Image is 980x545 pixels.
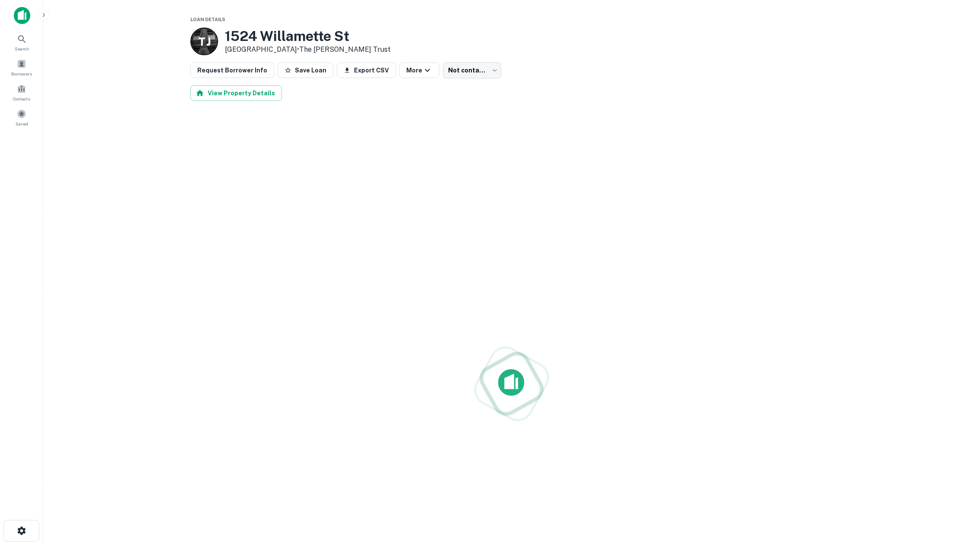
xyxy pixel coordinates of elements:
a: Saved [3,106,41,129]
span: Contacts [13,95,30,102]
span: Search [15,45,29,52]
h3: 1524 Willamette St [225,28,391,44]
button: Request Borrower Info [190,63,274,78]
button: Save Loan [278,63,333,78]
img: capitalize-icon.png [14,7,30,24]
button: Export CSV [337,63,396,78]
p: [GEOGRAPHIC_DATA] • [225,44,391,55]
span: Loan Details [190,17,225,22]
p: T J [198,33,210,50]
a: Contacts [3,81,41,104]
a: The [PERSON_NAME] Trust [299,45,391,53]
span: Saved [16,120,28,127]
span: Borrowers [11,70,32,77]
a: Borrowers [3,56,41,79]
button: View Property Details [190,85,282,101]
a: Search [3,31,41,54]
iframe: Chat Widget [937,476,980,517]
div: Not contacted [443,62,501,78]
button: More [399,63,439,78]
